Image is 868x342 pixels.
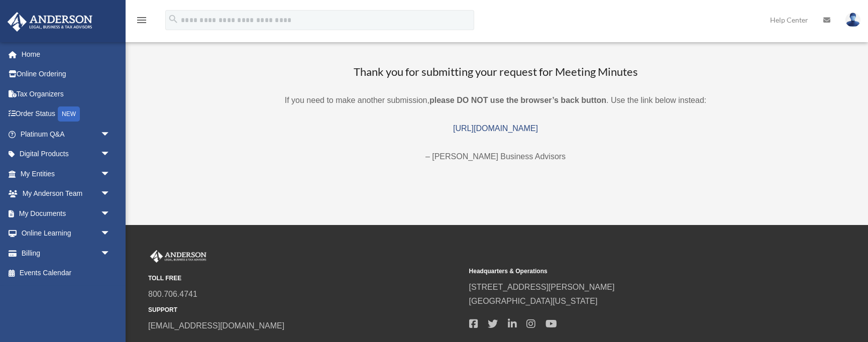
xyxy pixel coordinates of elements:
[429,96,606,104] b: please DO NOT use the browser’s back button
[7,223,126,244] a: Online Learningarrow_drop_down
[100,184,121,204] span: arrow_drop_down
[7,164,126,184] a: My Entitiesarrow_drop_down
[148,305,462,315] small: SUPPORT
[7,104,126,125] a: Order StatusNEW
[136,93,855,107] p: If you need to make another submission, . Use the link below instead:
[453,124,538,133] a: [URL][DOMAIN_NAME]
[148,250,208,263] img: Anderson Advisors Platinum Portal
[136,64,855,80] h3: Thank you for submitting your request for Meeting Minutes
[136,150,855,164] p: – [PERSON_NAME] Business Advisors
[136,14,148,26] i: menu
[469,266,783,277] small: Headquarters & Operations
[7,243,126,263] a: Billingarrow_drop_down
[7,203,126,223] a: My Documentsarrow_drop_down
[168,14,179,25] i: search
[58,106,80,122] div: NEW
[469,297,598,305] a: [GEOGRAPHIC_DATA][US_STATE]
[148,273,462,284] small: TOLL FREE
[100,243,121,264] span: arrow_drop_down
[845,13,860,27] img: User Pic
[5,12,95,32] img: Anderson Advisors Platinum Portal
[7,184,126,204] a: My Anderson Teamarrow_drop_down
[136,18,148,26] a: menu
[100,144,121,165] span: arrow_drop_down
[7,84,126,104] a: Tax Organizers
[100,223,121,244] span: arrow_drop_down
[7,263,126,283] a: Events Calendar
[7,124,126,144] a: Platinum Q&Aarrow_drop_down
[7,64,126,84] a: Online Ordering
[469,283,615,291] a: [STREET_ADDRESS][PERSON_NAME]
[7,144,126,164] a: Digital Productsarrow_drop_down
[148,321,284,330] a: [EMAIL_ADDRESS][DOMAIN_NAME]
[7,44,126,64] a: Home
[148,290,197,298] a: 800.706.4741
[100,164,121,184] span: arrow_drop_down
[100,203,121,224] span: arrow_drop_down
[100,124,121,145] span: arrow_drop_down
